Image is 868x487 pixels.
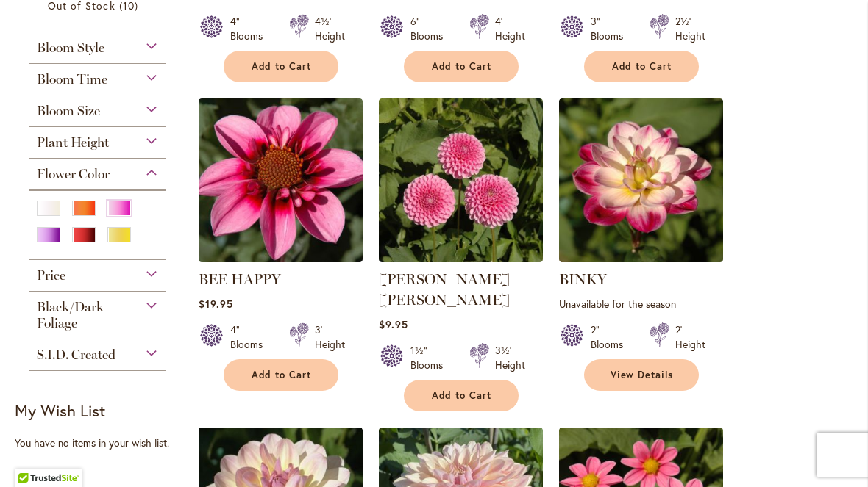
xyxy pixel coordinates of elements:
[37,103,100,119] span: Bloom Size
[37,299,104,331] span: Black/Dark Foliage
[199,98,363,262] img: BEE HAPPY
[315,14,345,43] div: 4½' Height
[224,359,338,391] button: Add to Cart
[410,14,452,43] div: 6" Blooms
[584,51,699,82] button: Add to Cart
[675,14,705,43] div: 2½' Height
[432,60,492,73] span: Add to Cart
[252,60,312,73] span: Add to Cart
[37,267,65,284] span: Price
[37,347,115,363] span: S.I.D. Created
[37,134,109,151] span: Plant Height
[379,270,510,309] a: [PERSON_NAME] [PERSON_NAME]
[410,343,452,372] div: 1½" Blooms
[591,322,632,352] div: 2" Blooms
[432,389,492,402] span: Add to Cart
[230,322,271,352] div: 4" Blooms
[199,297,233,311] span: $19.95
[379,251,543,265] a: BETTY ANNE
[612,60,672,73] span: Add to Cart
[199,251,363,265] a: BEE HAPPY
[37,71,107,87] span: Bloom Time
[230,14,271,43] div: 4" Blooms
[15,436,190,450] div: You have no items in your wish list.
[199,270,281,288] a: BEE HAPPY
[224,51,338,82] button: Add to Cart
[379,98,543,262] img: BETTY ANNE
[37,40,104,56] span: Bloom Style
[11,435,52,476] iframe: Launch Accessibility Center
[15,400,105,421] strong: My Wish List
[611,369,674,381] span: View Details
[591,14,632,43] div: 3" Blooms
[37,166,110,182] span: Flower Color
[559,98,723,262] img: BINKY
[252,369,312,381] span: Add to Cart
[675,322,705,352] div: 2' Height
[495,14,525,43] div: 4' Height
[559,251,723,265] a: BINKY
[495,343,525,372] div: 3½' Height
[315,322,345,352] div: 3' Height
[559,297,723,311] p: Unavailable for the season
[404,380,519,411] button: Add to Cart
[559,270,607,288] a: BINKY
[404,51,519,82] button: Add to Cart
[379,317,408,331] span: $9.95
[584,359,699,391] a: View Details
